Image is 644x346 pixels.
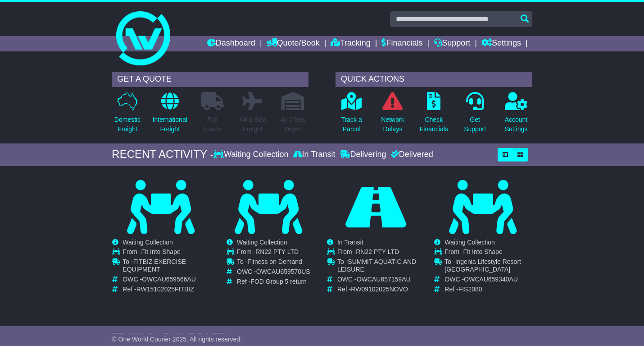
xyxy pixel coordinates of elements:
[444,258,531,276] td: To -
[112,72,308,87] div: GET A QUOTE
[381,36,422,51] a: Financials
[213,150,290,160] div: Waiting Collection
[250,278,307,285] span: FOD Group 5 return
[112,331,532,344] div: FROM OUR SUPPORT
[114,115,141,134] p: Domestic Freight
[337,239,363,246] span: In Transit
[337,258,416,273] span: SUMMIT AQUATIC AND LEISURE
[337,258,424,276] td: To -
[336,72,532,87] div: QUICK ACTIONS
[463,92,486,139] a: GetSupport
[419,92,449,139] a: CheckFinancials
[444,286,531,293] td: Ref -
[255,248,299,255] span: RN22 PTY LTD
[153,115,187,134] p: International Freight
[337,276,424,286] td: OWC -
[341,115,362,134] p: Track a Parcel
[152,92,188,139] a: InternationalFreight
[237,248,310,258] td: From -
[458,286,482,293] span: FIS2080
[463,248,503,255] span: Fit Into Shape
[291,150,338,160] div: In Transit
[338,150,389,160] div: Delivering
[351,286,408,293] span: RW09102025NOVO
[464,276,518,283] span: OWCAU659340AU
[256,268,310,275] span: OWCAU659570US
[122,276,209,286] td: OWC -
[337,286,424,293] td: Ref -
[389,150,433,160] div: Delivered
[122,239,173,246] span: Waiting Collection
[142,276,196,283] span: OWCAU659566AU
[337,248,424,258] td: From -
[444,248,531,258] td: From -
[114,92,141,139] a: DomesticFreight
[420,115,448,134] p: Check Financials
[112,148,213,161] div: RECENT ACTIVITY -
[464,115,486,134] p: Get Support
[237,258,310,268] td: To -
[122,258,209,276] td: To -
[267,36,320,51] a: Quote/Book
[505,115,528,134] p: Account Settings
[444,276,531,286] td: OWC -
[444,239,495,246] span: Waiting Collection
[381,92,404,139] a: NetworkDelays
[356,248,399,255] span: RN22 PTY LTD
[281,115,305,134] p: Air / Sea Depot
[481,36,521,51] a: Settings
[357,276,411,283] span: OWCAU657159AU
[331,36,370,51] a: Tracking
[239,115,266,134] p: Air & Sea Freight
[237,278,310,286] td: Ref -
[434,36,470,51] a: Support
[112,336,242,343] span: © One World Courier 2025. All rights reserved.
[237,239,287,246] span: Waiting Collection
[247,258,302,265] span: Fitness on Demand
[136,286,194,293] span: RW15102025FITBIZ
[207,36,255,51] a: Dashboard
[141,248,181,255] span: Fit Into Shape
[122,248,209,258] td: From -
[122,258,186,273] span: FITBIZ EXERCISE EQUIPMENT
[341,92,363,139] a: Track aParcel
[122,286,209,293] td: Ref -
[381,115,404,134] p: Network Delays
[237,268,310,278] td: OWC -
[444,258,521,273] span: Ingenia Lifestyle Resort [GEOGRAPHIC_DATA]
[504,92,528,139] a: AccountSettings
[201,115,224,134] p: Full Loads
